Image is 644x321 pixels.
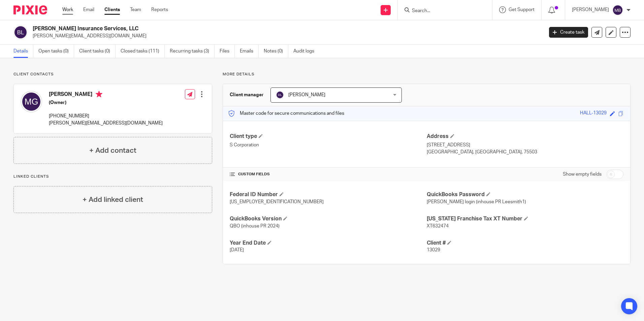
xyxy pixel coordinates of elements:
[13,174,212,179] p: Linked clients
[427,224,449,228] span: XT632474
[230,248,244,252] span: [DATE]
[264,45,288,58] a: Notes (0)
[89,145,136,156] h4: + Add contact
[427,149,623,155] p: [GEOGRAPHIC_DATA], [GEOGRAPHIC_DATA], 75503
[38,45,74,58] a: Open tasks (0)
[427,142,623,148] p: [STREET_ADDRESS]
[13,45,33,58] a: Details
[427,248,440,252] span: 13029
[230,200,324,204] span: [US_EMPLOYER_IDENTIFICATION_NUMBER]
[427,133,623,140] h4: Address
[580,110,607,117] div: HALL-13029
[151,6,168,13] a: Reports
[230,215,426,222] h4: QuickBooks Version
[62,6,73,13] a: Work
[563,171,602,178] label: Show empty fields
[170,45,215,58] a: Recurring tasks (3)
[79,45,116,58] a: Client tasks (0)
[427,200,526,204] span: [PERSON_NAME] login (inhouse PR Leesmith1)
[276,91,284,99] img: svg%3E
[220,45,235,58] a: Files
[230,224,280,228] span: QBO (inhouse PR 2024)
[230,133,426,140] h4: Client type
[230,92,264,98] h3: Client manager
[83,6,94,13] a: Email
[49,120,163,127] p: [PERSON_NAME][EMAIL_ADDRESS][DOMAIN_NAME]
[293,45,319,58] a: Audit logs
[121,45,165,58] a: Closed tasks (111)
[13,5,47,14] img: Pixie
[33,25,438,32] h2: [PERSON_NAME] Insurance Services, LLC
[49,113,163,119] p: [PHONE_NUMBER]
[240,45,259,58] a: Emails
[288,93,325,97] span: [PERSON_NAME]
[49,91,163,99] h4: [PERSON_NAME]
[230,191,426,198] h4: Federal ID Number
[104,6,120,13] a: Clients
[228,110,344,117] p: Master code for secure communications and files
[83,194,143,205] h4: + Add linked client
[49,99,163,106] h5: (Owner)
[411,8,472,14] input: Search
[572,6,609,13] p: [PERSON_NAME]
[230,172,426,177] h4: CUSTOM FIELDS
[13,72,212,77] p: Client contacts
[33,33,539,39] p: [PERSON_NAME][EMAIL_ADDRESS][DOMAIN_NAME]
[427,215,623,222] h4: [US_STATE] Franchise Tax XT Number
[230,142,426,148] p: S Corporation
[130,6,141,13] a: Team
[509,7,535,12] span: Get Support
[21,91,42,112] img: svg%3E
[223,72,631,77] p: More details
[13,25,28,39] img: svg%3E
[230,240,426,247] h4: Year End Date
[549,27,588,38] a: Create task
[612,5,623,15] img: svg%3E
[427,240,623,247] h4: Client #
[96,91,102,98] i: Primary
[427,191,623,198] h4: QuickBooks Password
